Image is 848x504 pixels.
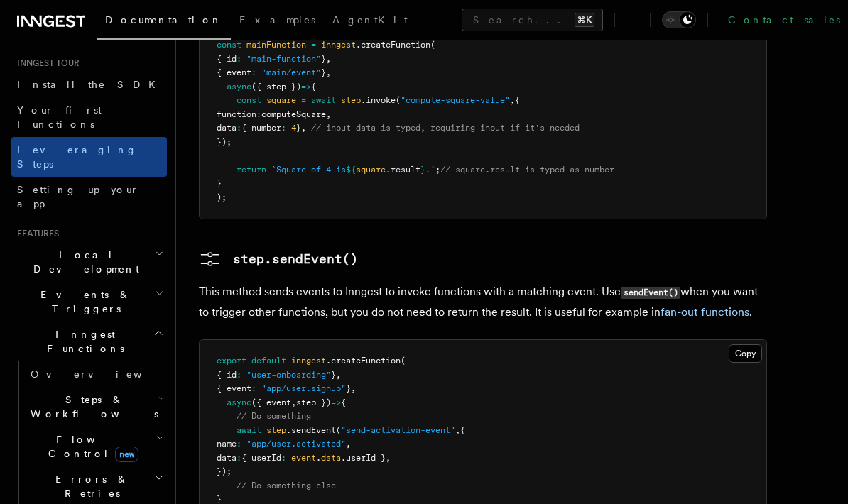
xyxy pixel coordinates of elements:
a: Overview [25,361,167,387]
span: async [227,82,251,92]
span: .invoke [361,95,396,105]
span: .sendEvent [286,425,336,435]
span: "app/user.signup" [261,383,346,393]
span: Documentation [105,14,222,26]
span: step }) [296,398,331,407]
span: ${ [346,165,356,175]
span: export [217,356,246,366]
span: .` [425,165,435,175]
span: ( [336,425,341,435]
span: } [321,54,326,64]
span: } [331,370,336,380]
span: { userId [241,453,281,463]
span: mainFunction [246,40,306,50]
span: } [420,165,425,175]
span: ( [396,95,401,105]
span: : [237,54,241,64]
span: const [237,95,261,105]
span: Flow Control [25,432,156,461]
button: Events & Triggers [11,282,167,322]
span: { [515,95,520,105]
span: : [256,109,261,119]
a: AgentKit [324,4,416,38]
span: , [510,95,515,105]
span: , [386,453,391,463]
span: Setting up your app [17,184,139,209]
button: Toggle dark mode [662,11,696,28]
span: square [356,165,386,175]
span: new [115,447,138,462]
span: : [251,383,256,393]
span: { id [217,370,237,380]
pre: step.sendEvent() [233,249,358,269]
span: { number [241,123,281,133]
span: Local Development [11,248,155,276]
button: Steps & Workflows [25,387,167,427]
span: , [346,439,351,449]
button: Copy [729,344,762,363]
span: async [227,398,251,407]
span: 4 [291,123,296,133]
span: Install the SDK [17,79,164,90]
span: `Square of 4 is [271,165,346,175]
span: // input data is typed, requiring input if it's needed [311,123,580,133]
span: AgentKit [332,14,408,26]
button: Inngest Functions [11,322,167,361]
span: inngest [291,356,326,366]
span: Overview [31,368,177,380]
span: square [266,95,296,105]
span: Inngest tour [11,57,80,69]
span: await [237,425,261,435]
span: } [217,494,222,504]
span: default [251,356,286,366]
span: : [237,370,241,380]
span: = [301,95,306,105]
span: }); [217,466,232,476]
span: "send-activation-event" [341,425,455,435]
span: Inngest Functions [11,327,153,356]
span: "compute-square-value" [401,95,510,105]
span: const [217,40,241,50]
a: Documentation [97,4,231,40]
button: Flow Controlnew [25,427,167,466]
a: Leveraging Steps [11,137,167,177]
span: step [266,425,286,435]
span: ); [217,192,227,202]
span: }); [217,137,232,147]
span: , [336,370,341,380]
span: ( [430,40,435,50]
span: { event [217,67,251,77]
span: // Do something else [237,481,336,491]
span: Events & Triggers [11,287,155,316]
p: This method sends events to Inngest to invoke functions with a matching event. Use when you want ... [199,282,767,322]
span: : [281,453,286,463]
a: Your first Functions [11,97,167,137]
span: // square.result is typed as number [440,165,614,175]
span: } [321,67,326,77]
button: Search...⌘K [462,9,603,31]
span: : [281,123,286,133]
a: Examples [231,4,324,38]
span: step [341,95,361,105]
span: ( [401,356,406,366]
span: , [291,398,296,407]
span: { [311,82,316,92]
a: Install the SDK [11,72,167,97]
span: await [311,95,336,105]
span: { id [217,54,237,64]
kbd: ⌘K [575,13,594,27]
button: Local Development [11,242,167,282]
span: data [217,453,237,463]
span: , [455,425,460,435]
span: Examples [239,14,315,26]
span: ; [435,165,440,175]
span: "main-function" [246,54,321,64]
span: Steps & Workflows [25,393,158,421]
span: Features [11,228,59,239]
span: Leveraging Steps [17,144,137,170]
span: => [331,398,341,407]
span: event [291,453,316,463]
span: = [311,40,316,50]
span: .createFunction [356,40,430,50]
span: : [237,453,241,463]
